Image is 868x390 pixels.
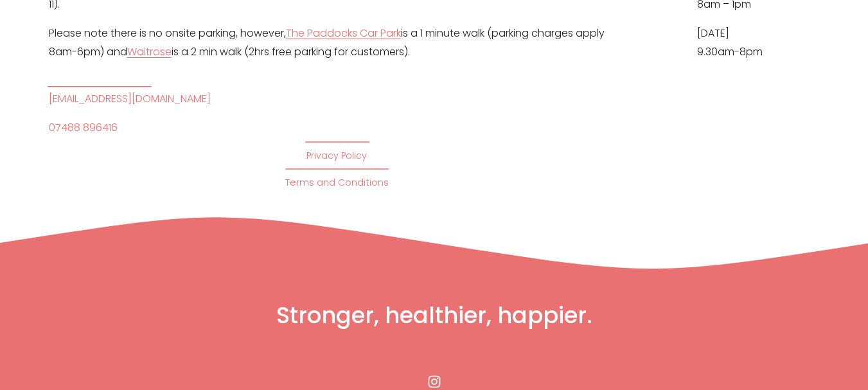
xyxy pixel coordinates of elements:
a: [EMAIL_ADDRESS][DOMAIN_NAME] [49,90,211,109]
a: Privacy Policy [306,148,367,164]
h3: Stronger, healthier, happier. [146,301,722,331]
a: The Paddocks Car Park [286,24,401,43]
a: Terms and Conditions [285,175,389,191]
a: 07488 896416 [49,119,118,137]
a: Waitrose [127,43,172,62]
p: [DATE] 9.30am-8pm [697,24,820,62]
a: Instagram [428,375,441,388]
p: Please note there is no onsite parking, however, is a 1 minute walk (parking charges apply 8am-6p... [49,24,625,62]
